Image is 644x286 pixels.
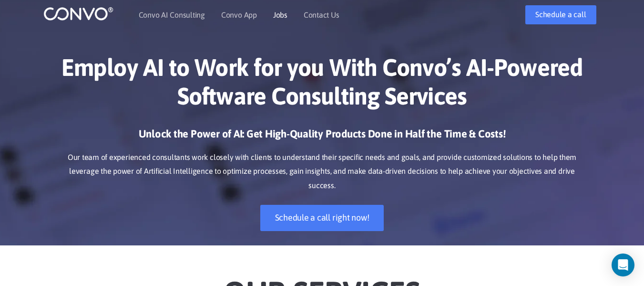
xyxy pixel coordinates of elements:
a: Convo AI Consulting [139,11,205,19]
a: Schedule a call right now! [260,205,384,231]
a: Jobs [273,11,287,19]
h1: Employ AI to Work for you With Convo’s AI-Powered Software Consulting Services [58,53,587,117]
h3: Unlock the Power of AI: Get High-Quality Products Done in Half the Time & Costs! [58,127,587,148]
p: Our team of experienced consultants work closely with clients to understand their specific needs ... [58,150,587,193]
div: Open Intercom Messenger [612,254,634,276]
a: Convo App [221,11,257,19]
a: Contact Us [304,11,339,19]
a: Schedule a call [525,5,596,24]
img: logo_1.png [43,6,113,21]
